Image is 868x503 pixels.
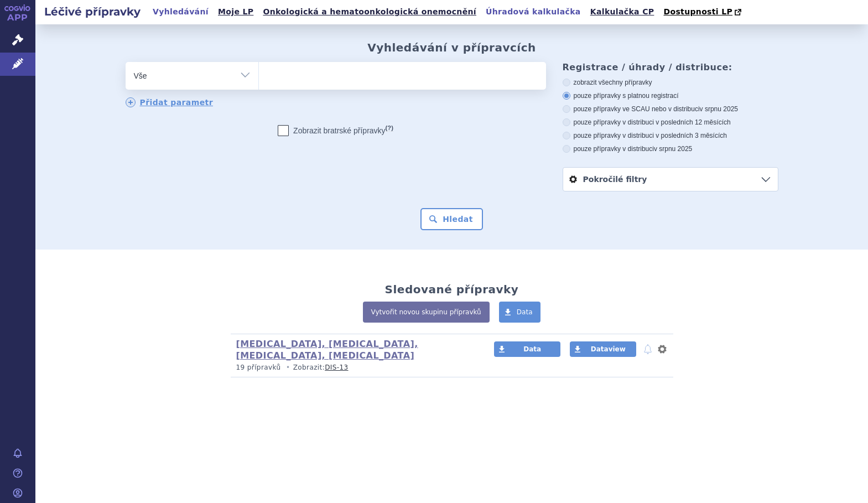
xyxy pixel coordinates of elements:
[642,343,653,356] button: notifikace
[517,308,533,316] span: Data
[563,118,778,127] label: pouze přípravky v distribuci v posledních 12 měsících
[215,4,257,19] a: Moje LP
[563,78,778,87] label: zobrazit všechny přípravky
[700,105,738,113] span: v srpnu 2025
[420,208,483,230] button: Hledat
[660,4,747,20] a: Dostupnosti LP
[236,364,281,371] span: 19 přípravků
[494,341,560,357] a: Data
[363,302,490,323] a: Vytvořit novou skupinu přípravků
[563,144,778,153] label: pouze přípravky v distribuci
[591,345,626,353] span: Dataview
[563,168,778,191] a: Pokročilé filtry
[654,145,692,153] span: v srpnu 2025
[563,105,778,113] label: pouze přípravky ve SCAU nebo v distribuci
[563,62,778,72] h3: Registrace / úhrady / distribuce:
[149,4,212,19] a: Vyhledávání
[236,363,474,372] p: Zobrazit:
[657,343,668,356] button: nastavení
[385,283,519,296] h2: Sledované přípravky
[35,4,149,19] h2: Léčivé přípravky
[259,4,480,19] a: Onkologická a hematoonkologická onemocnění
[283,363,293,372] i: •
[499,302,541,323] a: Data
[563,131,778,140] label: pouze přípravky v distribuci v posledních 3 měsících
[325,364,348,371] a: DIS-13
[523,345,541,353] span: Data
[278,125,393,136] label: Zobrazit bratrské přípravky
[563,91,778,100] label: pouze přípravky s platnou registrací
[587,4,658,19] a: Kalkulačka CP
[126,97,214,107] a: Přidat parametr
[367,41,536,54] h2: Vyhledávání v přípravcích
[663,7,732,16] span: Dostupnosti LP
[236,339,418,361] a: [MEDICAL_DATA], [MEDICAL_DATA], [MEDICAL_DATA], [MEDICAL_DATA]
[570,341,636,357] a: Dataview
[386,125,393,132] abbr: (?)
[482,4,584,19] a: Úhradová kalkulačka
